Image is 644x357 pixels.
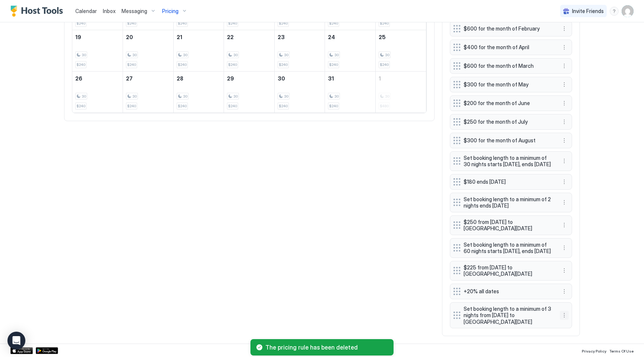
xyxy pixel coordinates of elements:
span: $240 [178,62,187,67]
div: $600 for the month of February menu [450,21,572,37]
span: 30 [334,53,339,57]
div: menu [560,43,569,52]
div: menu [560,80,569,89]
span: 28 [177,75,183,82]
div: $200 for the month of June menu [450,95,572,111]
span: $250 for the month of July [464,119,552,125]
span: $240 [380,62,389,67]
span: 30 [233,94,238,99]
a: October 31, 2025 [325,72,375,85]
div: $250 for the month of July menu [450,114,572,130]
span: $240 [228,21,237,26]
a: Host Tools Logo [10,6,66,17]
span: 30 [132,53,137,57]
span: Set booking length to a minimum of 2 nights ends [DATE] [464,196,552,209]
span: 30 [183,53,187,57]
div: User profile [622,5,634,17]
td: October 21, 2025 [173,30,224,71]
span: $240 [76,21,85,26]
td: October 24, 2025 [325,30,376,71]
span: $240 [178,21,187,26]
span: 27 [126,75,133,82]
span: $240 [178,104,187,108]
button: More options [560,43,569,52]
span: 31 [328,75,334,82]
div: menu [560,24,569,33]
td: October 27, 2025 [123,71,174,113]
div: Set booking length to a minimum of 2 nights ends [DATE] menu [450,193,572,212]
td: October 19, 2025 [72,30,123,71]
span: 23 [278,34,285,40]
span: $240 [329,104,338,108]
span: $200 for the month of June [464,100,552,107]
span: $240 [228,62,237,67]
span: $225 from [DATE] to [GEOGRAPHIC_DATA][DATE] [464,264,552,277]
div: menu [560,157,569,165]
a: Inbox [103,7,116,15]
div: menu [560,198,569,207]
span: 30 [284,94,288,99]
div: menu [560,221,569,230]
td: October 25, 2025 [375,30,426,71]
button: More options [560,24,569,33]
a: October 23, 2025 [275,30,325,44]
a: October 24, 2025 [325,30,375,44]
td: October 31, 2025 [325,71,376,113]
a: October 29, 2025 [224,72,274,85]
span: $240 [76,62,85,67]
td: November 1, 2025 [375,71,426,113]
div: Set booking length to a minimum of 60 nights starts [DATE], ends [DATE] menu [450,238,572,258]
span: 26 [75,75,82,82]
td: October 28, 2025 [173,71,224,113]
a: October 22, 2025 [224,30,274,44]
span: 30 [278,75,285,82]
div: $400 for the month of April menu [450,40,572,55]
button: More options [560,117,569,126]
span: Invite Friends [572,8,604,15]
button: More options [560,80,569,89]
span: The pricing rule has been deleted [265,344,388,351]
button: More options [560,136,569,145]
button: More options [560,198,569,207]
button: More options [560,311,569,320]
div: menu [560,177,569,186]
span: Calendar [75,8,97,14]
div: menu [560,243,569,252]
span: 30 [183,94,187,99]
span: $600 for the month of March [464,63,552,69]
span: $240 [279,62,288,67]
span: 20 [126,34,133,40]
span: 30 [284,53,288,57]
a: October 19, 2025 [72,30,123,44]
span: 30 [82,53,86,57]
span: 19 [75,34,81,40]
span: $250 from [DATE] to [GEOGRAPHIC_DATA][DATE] [464,219,552,232]
span: $300 for the month of May [464,81,552,88]
a: October 26, 2025 [72,72,123,85]
span: +20% all dates [464,288,552,295]
span: 25 [379,34,386,40]
span: 29 [227,75,234,82]
span: $240 [380,21,389,26]
a: October 30, 2025 [275,72,325,85]
a: October 28, 2025 [174,72,224,85]
div: menu [560,287,569,296]
div: +20% all dates menu [450,284,572,299]
button: More options [560,287,569,296]
a: Calendar [75,7,97,15]
button: More options [560,243,569,252]
a: November 1, 2025 [376,72,426,85]
span: $240 [76,104,85,108]
button: More options [560,221,569,230]
td: October 29, 2025 [224,71,275,113]
span: Inbox [103,8,116,14]
span: $240 [329,21,338,26]
div: menu [610,7,619,16]
span: $400 for the month of April [464,44,552,51]
div: menu [560,99,569,108]
span: $300 for the month of August [464,137,552,144]
span: Messaging [121,8,147,15]
td: October 30, 2025 [274,71,325,113]
button: More options [560,99,569,108]
span: $600 for the month of February [464,25,552,32]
